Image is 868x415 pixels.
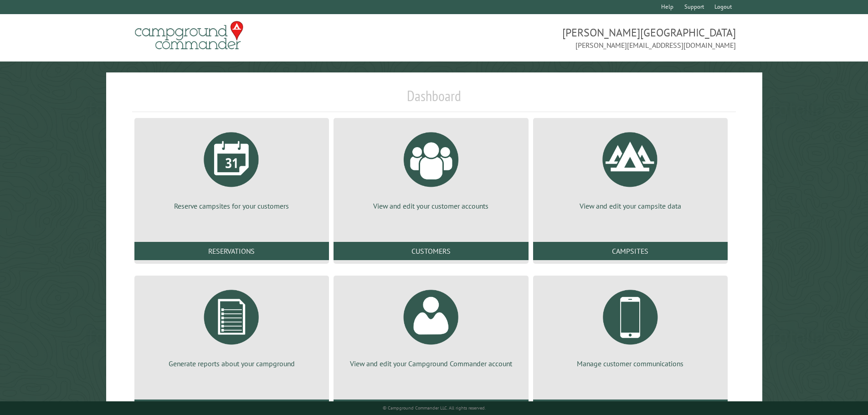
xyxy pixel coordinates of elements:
small: © Campground Commander LLC. All rights reserved. [383,405,486,411]
h1: Dashboard [132,87,736,112]
a: Customers [334,242,528,260]
a: View and edit your campsite data [544,125,717,211]
a: Generate reports about your campground [145,283,318,369]
a: Reservations [134,242,329,260]
img: Campground Commander [132,18,246,53]
p: View and edit your Campground Commander account [344,359,517,369]
p: Reserve campsites for your customers [145,201,318,211]
span: [PERSON_NAME][GEOGRAPHIC_DATA] [PERSON_NAME][EMAIL_ADDRESS][DOMAIN_NAME] [434,25,736,51]
p: Generate reports about your campground [145,359,318,369]
p: View and edit your campsite data [544,201,717,211]
a: Manage customer communications [544,283,717,369]
a: View and edit your customer accounts [344,125,517,211]
p: Manage customer communications [544,359,717,369]
p: View and edit your customer accounts [344,201,517,211]
a: Campsites [533,242,728,260]
a: Reserve campsites for your customers [145,125,318,211]
a: View and edit your Campground Commander account [344,283,517,369]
